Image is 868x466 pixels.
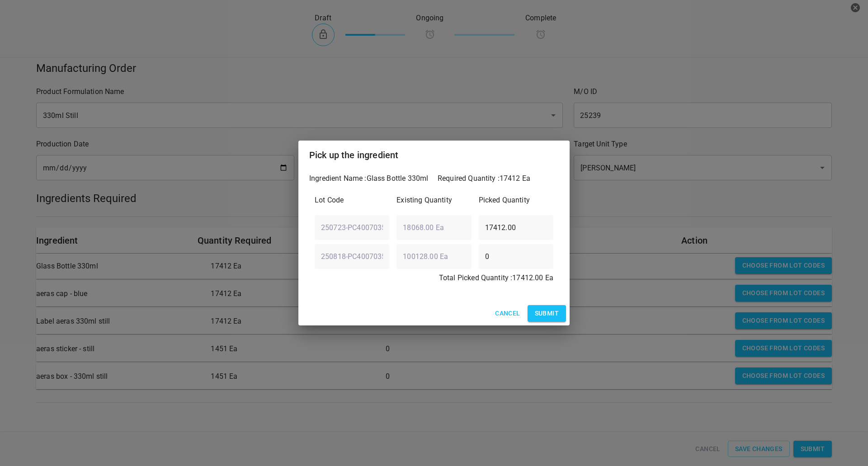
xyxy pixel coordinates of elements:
[491,305,524,322] button: Cancel
[315,195,389,206] p: Lot Code
[396,195,471,206] p: Existing Quantity
[528,305,566,322] button: Submit
[396,244,471,269] input: Total Unit Value
[396,215,471,240] input: Total Unit Value
[535,308,559,319] span: Submit
[315,244,389,269] input: Lot Code
[479,195,553,206] p: Picked Quantity
[309,173,430,184] p: Ingredient Name : Glass Bottle 330ml
[495,308,520,319] span: Cancel
[315,215,389,240] input: Lot Code
[315,273,553,283] p: Total Picked Quantity : 17412.00 Ea
[479,215,553,240] input: PickedUp Quantity
[479,244,553,269] input: PickedUp Quantity
[309,148,559,162] h2: Pick up the ingredient
[438,173,559,184] p: Required Quantity : 17412 Ea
